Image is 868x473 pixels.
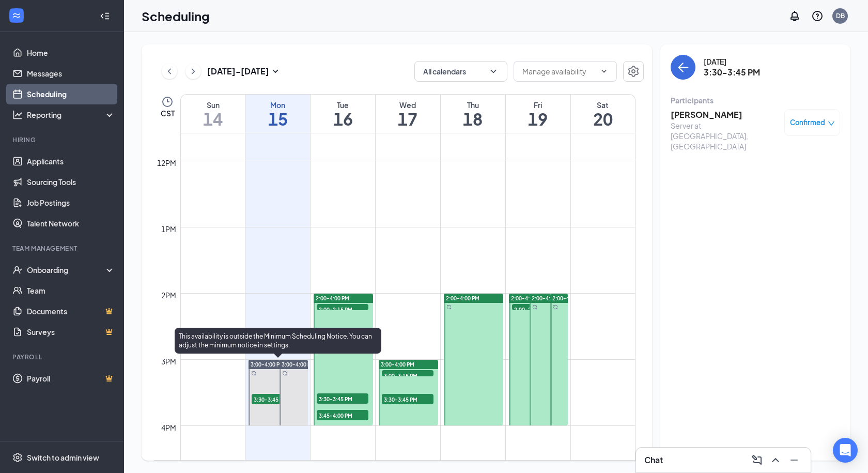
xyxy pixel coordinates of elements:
a: Talent Network [27,213,115,234]
svg: ChevronDown [600,67,608,75]
svg: Minimize [788,454,800,466]
a: Home [27,42,115,63]
h1: 16 [311,110,375,128]
button: Settings [623,61,644,82]
div: 4pm [159,422,178,433]
span: down [828,120,835,127]
a: September 19, 2025 [506,95,570,133]
svg: Sync [251,371,256,376]
svg: ComposeMessage [751,454,763,466]
a: Scheduling [27,84,115,104]
svg: WorkstreamLogo [11,10,22,21]
svg: ChevronRight [188,65,198,78]
h1: Scheduling [142,7,210,25]
a: Applicants [27,151,115,172]
div: 1pm [159,223,178,235]
div: Hiring [12,135,113,144]
svg: Sync [553,304,558,310]
a: Job Postings [27,192,115,213]
h1: 20 [571,110,635,128]
a: DocumentsCrown [27,301,115,322]
div: Reporting [27,110,116,120]
div: Wed [376,100,440,110]
span: 3:45-4:00 PM [317,410,368,420]
div: This availability is outside the Minimum Scheduling Notice. You can adjust the minimum notice in ... [175,328,381,354]
svg: Notifications [788,10,801,22]
button: ChevronLeft [162,64,177,79]
span: 2:00-4:00 PM [532,295,565,302]
a: September 18, 2025 [441,95,505,133]
div: 2pm [159,289,178,301]
h3: [DATE] - [DATE] [207,66,269,77]
span: 3:00-4:00 PM [282,361,315,368]
span: CST [161,108,175,118]
span: 2:00-4:00 PM [511,295,545,302]
div: Payroll [12,353,113,361]
span: 2:00-4:00 PM [446,295,479,302]
span: 2:00-4:00 PM [316,295,349,302]
span: 3:30-3:45 PM [317,393,368,404]
svg: Settings [12,452,23,463]
button: All calendarsChevronDown [414,61,507,82]
button: ChevronUp [767,452,784,468]
button: ChevronRight [185,64,201,79]
div: Open Intercom Messenger [833,438,858,463]
div: Switch to admin view [27,452,99,463]
div: Sat [571,100,635,110]
h3: [PERSON_NAME] [671,109,779,120]
span: 2:00-2:15 PM [512,304,564,314]
button: ComposeMessage [749,452,765,468]
div: Thu [441,100,505,110]
svg: ChevronUp [769,454,782,466]
svg: Analysis [12,110,23,120]
div: Mon [245,100,310,110]
span: Confirmed [790,117,825,128]
span: 3:00-3:15 PM [382,370,433,380]
svg: Clock [161,96,174,108]
svg: UserCheck [12,265,23,275]
svg: Sync [446,304,452,310]
button: Minimize [786,452,802,468]
div: Sun [181,100,245,110]
div: [DATE] [704,56,760,67]
svg: ArrowLeft [677,61,689,73]
a: Team [27,280,115,301]
a: September 16, 2025 [311,95,375,133]
div: Tue [311,100,375,110]
svg: Sync [282,371,287,376]
svg: SmallChevronDown [269,65,282,78]
h3: Chat [644,454,663,466]
span: 3:00-4:00 PM [381,361,414,368]
button: back-button [671,55,695,80]
a: September 17, 2025 [376,95,440,133]
h1: 19 [506,110,570,128]
svg: Settings [627,65,640,78]
input: Manage availability [522,66,596,77]
div: 3pm [159,356,178,367]
h1: 15 [245,110,310,128]
a: September 15, 2025 [245,95,310,133]
h1: 14 [181,110,245,128]
a: Sourcing Tools [27,172,115,192]
span: 3:30-3:45 PM [252,394,303,404]
div: DB [836,11,845,20]
span: 3:00-4:00 PM [251,361,284,368]
svg: ChevronDown [488,66,499,77]
h3: 3:30-3:45 PM [704,67,760,78]
div: Participants [671,95,840,105]
svg: Sync [532,304,537,310]
a: SurveysCrown [27,322,115,342]
span: 2:00-4:00 PM [552,295,586,302]
div: Server at [GEOGRAPHIC_DATA], [GEOGRAPHIC_DATA] [671,120,779,151]
div: Fri [506,100,570,110]
a: Messages [27,63,115,84]
svg: Collapse [100,11,110,21]
a: PayrollCrown [27,368,115,389]
h1: 17 [376,110,440,128]
div: Team Management [12,244,113,253]
svg: ChevronLeft [164,65,175,78]
div: Onboarding [27,265,106,275]
a: September 14, 2025 [181,95,245,133]
h1: 18 [441,110,505,128]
